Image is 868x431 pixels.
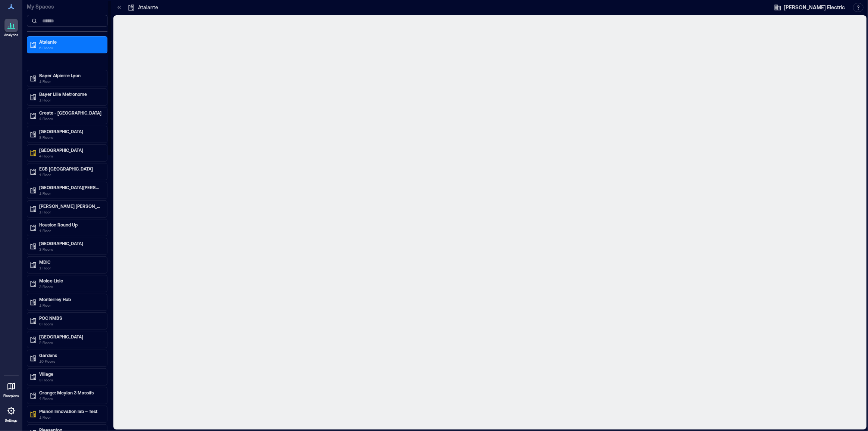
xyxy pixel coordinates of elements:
p: 3 Floors [39,246,102,252]
p: My Spaces [27,3,107,10]
p: 6 Floors [39,45,102,51]
p: 4 Floors [39,116,102,122]
p: 1 Floor [39,172,102,178]
p: Floorplans [3,394,19,398]
a: Settings [2,402,20,425]
p: MDIC [39,259,102,265]
p: Planon Innovation lab – Test [39,408,102,414]
p: 4 Floors [39,153,102,159]
p: [PERSON_NAME] [PERSON_NAME] [39,203,102,209]
p: 0 Floors [39,321,102,327]
p: [GEOGRAPHIC_DATA] [39,128,102,134]
p: 1 Floor [39,414,102,420]
p: [GEOGRAPHIC_DATA] [39,240,102,246]
p: Orange: Meylan 3 Massifs [39,390,102,396]
p: POC NMBS [39,315,102,321]
p: Bayer Lille Metronome [39,91,102,97]
p: Settings [5,418,18,423]
p: 4 Floors [39,396,102,402]
p: Atalante [39,39,102,45]
button: [PERSON_NAME] Electric [772,1,847,13]
p: ECB [GEOGRAPHIC_DATA] [39,166,102,172]
p: Atalante [138,4,158,11]
a: Analytics [2,16,21,40]
p: 1 Floor [39,190,102,196]
p: Monterrey Hub [39,296,102,302]
a: Floorplans [1,377,21,400]
p: 10 Floors [39,358,102,364]
p: 1 Floor [39,265,102,271]
span: [PERSON_NAME] Electric [784,4,845,11]
p: 8 Floors [39,134,102,140]
p: 3 Floors [39,377,102,383]
p: [GEOGRAPHIC_DATA] [39,334,102,340]
p: 1 Floor [39,78,102,84]
p: 3 Floors [39,284,102,290]
p: [GEOGRAPHIC_DATA][PERSON_NAME] [39,184,102,190]
p: Houston Round Up [39,222,102,228]
p: Gardens [39,352,102,358]
p: [GEOGRAPHIC_DATA] [39,147,102,153]
p: Create - [GEOGRAPHIC_DATA] [39,110,102,116]
p: Analytics [4,33,18,37]
p: Molex-Lisle [39,278,102,284]
p: 1 Floor [39,302,102,308]
p: Bayer Alpierre Lyon [39,72,102,78]
p: 1 Floor [39,228,102,234]
p: 1 Floor [39,97,102,103]
p: Village [39,371,102,377]
p: 1 Floor [39,209,102,215]
p: 2 Floors [39,340,102,346]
